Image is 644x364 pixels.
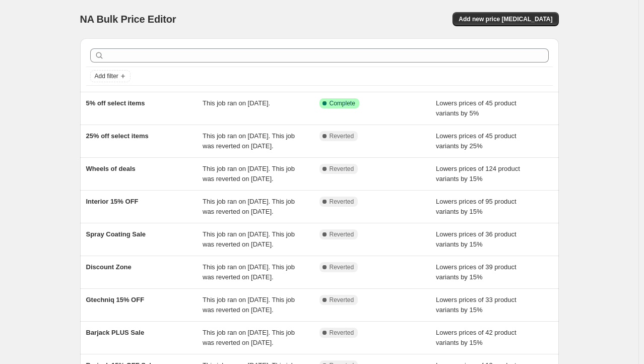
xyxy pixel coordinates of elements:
[459,15,552,23] span: Add new price [MEDICAL_DATA]
[90,70,131,82] button: Add filter
[86,99,145,107] span: 5% off select items
[330,165,354,173] span: Reverted
[86,198,139,205] span: Interior 15% OFF
[86,329,145,336] span: Barjack PLUS Sale
[86,165,136,172] span: Wheels of deals
[330,329,354,337] span: Reverted
[330,132,354,140] span: Reverted
[436,230,517,248] span: Lowers prices of 36 product variants by 15%
[436,132,517,150] span: Lowers prices of 45 product variants by 25%
[436,263,517,281] span: Lowers prices of 39 product variants by 15%
[203,132,295,150] span: This job ran on [DATE]. This job was reverted on [DATE].
[436,296,517,314] span: Lowers prices of 33 product variants by 15%
[203,165,295,183] span: This job ran on [DATE]. This job was reverted on [DATE].
[203,198,295,215] span: This job ran on [DATE]. This job was reverted on [DATE].
[330,99,355,107] span: Complete
[80,14,176,25] span: NA Bulk Price Editor
[203,296,295,314] span: This job ran on [DATE]. This job was reverted on [DATE].
[436,165,520,183] span: Lowers prices of 124 product variants by 15%
[436,198,517,215] span: Lowers prices of 95 product variants by 15%
[86,230,146,238] span: Spray Coating Sale
[330,296,354,304] span: Reverted
[330,263,354,271] span: Reverted
[203,99,270,107] span: This job ran on [DATE].
[86,296,145,304] span: Gtechniq 15% OFF
[95,72,118,80] span: Add filter
[86,263,132,271] span: Discount Zone
[330,198,354,206] span: Reverted
[330,230,354,238] span: Reverted
[436,329,517,346] span: Lowers prices of 42 product variants by 15%
[453,12,558,26] button: Add new price [MEDICAL_DATA]
[203,329,295,346] span: This job ran on [DATE]. This job was reverted on [DATE].
[86,132,149,140] span: 25% off select items
[436,99,517,117] span: Lowers prices of 45 product variants by 5%
[203,230,295,248] span: This job ran on [DATE]. This job was reverted on [DATE].
[203,263,295,281] span: This job ran on [DATE]. This job was reverted on [DATE].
